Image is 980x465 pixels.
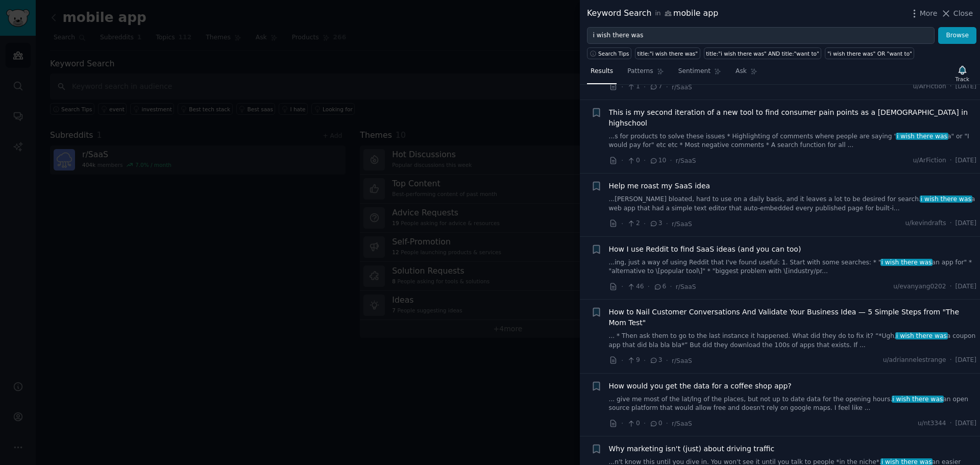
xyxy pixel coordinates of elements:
span: · [666,218,668,229]
span: u/ArFiction [913,82,946,91]
span: [DATE] [955,82,976,91]
span: Sentiment [678,67,710,76]
a: ...[PERSON_NAME] bloated, hard to use on a daily basis, and it leaves a lot to be desired for sea... [609,195,977,213]
span: · [950,356,952,365]
a: Ask [732,63,761,84]
span: i wish there was [895,332,947,339]
span: · [644,355,646,366]
span: r/SaaS [672,221,692,228]
span: · [644,155,646,166]
span: · [666,355,668,366]
span: [DATE] [955,282,976,291]
button: Close [941,8,973,19]
span: · [666,418,668,429]
span: · [621,355,623,366]
span: u/nt3344 [918,419,946,428]
a: How would you get the data for a coffee shop app? [609,381,792,391]
a: Results [587,63,617,84]
div: Track [955,76,969,83]
span: 3 [649,219,662,228]
span: 1 [627,82,640,91]
span: · [621,218,623,229]
div: "i wish there was" OR "want to" [827,50,912,57]
input: Try a keyword related to your business [587,27,935,44]
span: Results [591,67,613,76]
span: 7 [649,82,662,91]
span: 0 [649,419,662,428]
a: ...s for products to solve these issues * Highlighting of comments where people are saying "i wis... [609,132,977,150]
span: i wish there was [892,396,944,403]
div: title:"i wish there was" [638,50,698,57]
span: [DATE] [955,219,976,228]
span: i wish there was [896,133,948,140]
span: [DATE] [955,419,976,428]
span: 0 [627,419,640,428]
a: ...ing, just a way of using Reddit that I've found useful: 1. Start with some searches: * "i wish... [609,258,977,276]
span: r/SaaS [672,420,692,427]
span: Close [953,8,973,19]
a: Help me roast my SaaS idea [609,181,710,191]
span: r/SaaS [672,357,692,364]
span: r/SaaS [672,84,692,91]
span: · [644,218,646,229]
a: How to Nail Customer Conversations And Validate Your Business Idea — 5 Simple Steps from "The Mom... [609,307,977,328]
span: [DATE] [955,356,976,365]
a: This is my second iteration of a new tool to find consumer pain points as a [DEMOGRAPHIC_DATA] in... [609,107,977,129]
span: · [644,82,646,92]
a: "i wish there was" OR "want to" [825,47,914,59]
span: · [950,82,952,91]
span: · [670,281,672,292]
span: · [621,155,623,166]
a: Patterns [624,63,667,84]
span: i wish there was [920,195,972,203]
span: u/ArFiction [913,156,946,165]
a: Sentiment [675,63,725,84]
button: More [909,8,938,19]
a: Why marketing isn't (just) about driving traffic [609,444,775,454]
a: ... * Then ask them to go to the last instance it happened. What did they do to fix it? “*Ugh,i w... [609,332,977,350]
span: r/SaaS [676,283,696,290]
a: How I use Reddit to find SaaS ideas (and you can too) [609,244,801,255]
span: [DATE] [955,156,976,165]
span: Search Tips [598,50,629,57]
div: Keyword Search mobile app [587,7,718,20]
a: title:"i wish there was" AND title:"want to" [704,47,822,59]
button: Track [952,63,973,84]
span: · [950,219,952,228]
span: u/kevindrafts [905,219,946,228]
span: · [621,82,623,92]
span: Ask [736,67,747,76]
button: Browse [938,27,976,44]
span: · [666,82,668,92]
span: i wish there was [880,259,933,266]
span: 2 [627,219,640,228]
span: u/adriannelestrange [883,356,946,365]
span: 10 [649,156,666,165]
span: · [648,281,650,292]
span: · [644,418,646,429]
span: u/evanyang0202 [893,282,946,291]
span: · [950,156,952,165]
span: 3 [649,356,662,365]
span: · [670,155,672,166]
span: r/SaaS [676,157,696,164]
div: title:"i wish there was" AND title:"want to" [706,50,819,57]
button: Search Tips [587,47,631,59]
span: 9 [627,356,640,365]
span: · [621,418,623,429]
span: Patterns [627,67,653,76]
span: · [621,281,623,292]
span: More [920,8,938,19]
a: title:"i wish there was" [635,47,700,59]
span: 46 [627,282,644,291]
span: · [950,282,952,291]
span: 6 [653,282,666,291]
span: 0 [627,156,640,165]
a: ... give me most of the lat/lng of the places, but not up to date data for the opening hours.i wi... [609,395,977,413]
